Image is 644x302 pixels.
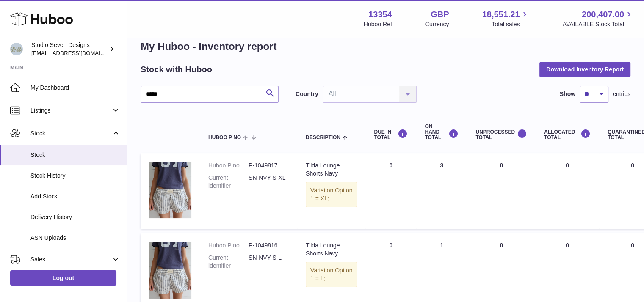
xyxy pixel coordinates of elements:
div: Huboo Ref [364,20,392,28]
strong: GBP [431,9,449,20]
span: 0 [631,242,634,249]
div: Tilda Lounge Shorts Navy [306,242,357,258]
img: product image [149,162,191,218]
div: ON HAND Total [425,124,459,141]
span: Total sales [492,20,529,28]
span: 18,551.21 [482,9,520,20]
dd: P-1049816 [249,242,289,250]
button: Download Inventory Report [539,62,630,77]
td: 3 [416,153,467,229]
h1: My Huboo - Inventory report [141,40,630,53]
div: Tilda Lounge Shorts Navy [306,162,357,178]
span: Stock [30,151,120,159]
span: 200,407.00 [582,9,624,20]
label: Show [560,90,575,98]
span: Description [306,135,340,140]
dt: Huboo P no [208,242,249,250]
span: Sales [30,255,111,264]
img: product image [149,242,191,298]
span: Option 1 = L; [310,267,352,282]
span: [EMAIL_ADDRESS][DOMAIN_NAME] [31,49,124,56]
div: Currency [425,20,449,28]
span: Option 1 = XL; [310,187,352,202]
dt: Current identifier [208,174,249,190]
h2: Stock with Huboo [141,64,212,75]
dd: SN-NVY-S-L [249,254,289,270]
span: entries [613,90,630,98]
div: UNPROCESSED Total [475,129,527,140]
div: Variation: [306,262,357,287]
div: ALLOCATED Total [544,129,591,140]
span: Listings [30,107,111,115]
span: ASN Uploads [30,234,120,242]
td: 0 [467,153,536,229]
div: Studio Seven Designs [31,41,108,57]
span: Huboo P no [208,135,241,140]
img: contact.studiosevendesigns@gmail.com [10,43,23,55]
dd: SN-NVY-S-XL [249,174,289,190]
dt: Huboo P no [208,162,249,170]
span: My Dashboard [30,84,120,92]
dd: P-1049817 [249,162,289,170]
span: Stock [30,129,111,137]
span: Delivery History [30,213,120,221]
div: Variation: [306,182,357,207]
span: Stock History [30,172,120,180]
a: 200,407.00 AVAILABLE Stock Total [562,9,634,28]
a: Log out [10,270,116,286]
div: DUE IN TOTAL [374,129,408,140]
td: 0 [536,153,599,229]
td: 0 [365,153,416,229]
span: AVAILABLE Stock Total [562,20,634,28]
strong: 13354 [368,9,392,20]
span: Add Stock [30,192,120,200]
span: 0 [631,162,634,169]
dt: Current identifier [208,254,249,270]
a: 18,551.21 Total sales [482,9,529,28]
label: Country [296,90,318,98]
